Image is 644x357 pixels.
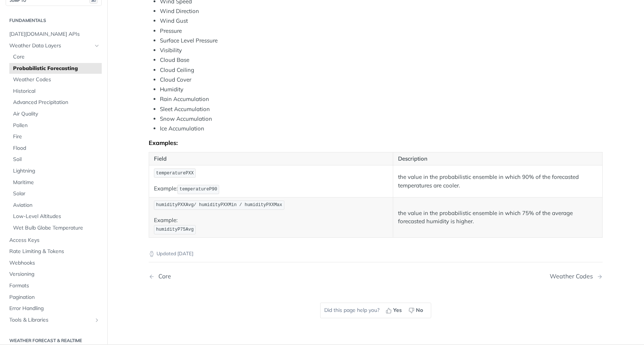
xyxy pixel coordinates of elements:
[398,155,597,163] p: Description
[13,156,100,163] span: Soil
[13,213,100,220] span: Low-Level Altitudes
[9,177,102,188] a: Maritime
[180,187,217,192] span: temperatureP90
[13,167,100,175] span: Lightning
[9,51,102,63] a: Core
[9,42,92,49] span: Weather Data Layers
[398,173,597,190] p: the value in the probabilistic ensemble in which 90% of the forecasted temperatures are cooler.
[320,303,431,318] div: Did this page help you?
[9,248,100,255] span: Rate Limiting & Tokens
[160,37,603,45] li: Surface Level Pressure
[13,178,100,186] span: Maritime
[9,259,100,266] span: Webhooks
[406,305,427,316] button: No
[156,202,282,208] span: humidityPXXAvg/ humidityPXXMin / humidityPXXMax
[9,30,100,38] span: [DATE][DOMAIN_NAME] APIs
[160,46,603,55] li: Visibility
[9,211,102,222] a: Low-Level Altitudes
[9,199,102,211] a: Aviation
[156,227,194,232] span: humidityP75Avg
[6,269,102,280] a: Versioning
[6,337,102,344] h2: Weather Forecast & realtime
[9,131,102,142] a: Fire
[6,303,102,314] a: Error Handling
[416,306,423,314] span: No
[160,27,603,35] li: Pressure
[13,224,100,232] span: Wet Bulb Globe Temperature
[550,273,603,280] a: Next Page: Weather Codes
[154,216,388,235] p: Example:
[13,133,100,140] span: Fire
[160,7,603,16] li: Wind Direction
[6,257,102,268] a: Webhooks
[13,99,100,106] span: Advanced Precipitation
[9,236,100,244] span: Access Keys
[9,282,100,290] span: Formats
[6,17,102,24] h2: Fundamentals
[154,184,388,195] p: Example:
[9,271,100,278] span: Versioning
[160,95,603,104] li: Rain Accumulation
[9,316,92,323] span: Tools & Libraries
[6,246,102,257] a: Rate Limiting & Tokens
[94,317,100,323] button: Show subpages for Tools & Libraries
[13,144,100,152] span: Flood
[160,105,603,114] li: Sleet Accumulation
[13,87,100,95] span: Historical
[160,56,603,64] li: Cloud Base
[6,314,102,325] a: Tools & LibrariesShow subpages for Tools & Libraries
[13,121,100,129] span: Pollen
[154,155,388,163] p: Field
[160,66,603,75] li: Cloud Ceiling
[13,201,100,209] span: Aviation
[149,273,343,280] a: Previous Page: Core
[9,85,102,97] a: Historical
[9,120,102,131] a: Pollen
[6,280,102,291] a: Formats
[9,108,102,120] a: Air Quality
[9,154,102,165] a: Soil
[149,139,603,146] div: Examples:
[94,42,100,48] button: Hide subpages for Weather Data Layers
[155,273,171,280] div: Core
[160,76,603,84] li: Cloud Cover
[393,306,402,314] span: Yes
[398,209,597,226] p: the value in the probabilistic ensemble in which 75% of the average forecasted humidity is higher.
[9,142,102,154] a: Flood
[160,124,603,133] li: Ice Accumulation
[9,305,100,312] span: Error Handling
[13,110,100,118] span: Air Quality
[550,273,597,280] div: Weather Codes
[160,115,603,123] li: Snow Accumulation
[9,74,102,85] a: Weather Codes
[6,40,102,51] a: Weather Data LayersHide subpages for Weather Data Layers
[13,190,100,198] span: Solar
[9,63,102,74] a: Probabilistic Forecasting
[160,17,603,25] li: Wind Gust
[149,250,603,258] p: Updated [DATE]
[6,291,102,303] a: Pagination
[9,293,100,301] span: Pagination
[9,97,102,108] a: Advanced Precipitation
[383,305,406,316] button: Yes
[9,222,102,234] a: Wet Bulb Globe Temperature
[160,85,603,94] li: Humidity
[9,165,102,177] a: Lightning
[13,64,100,72] span: Probabilistic Forecasting
[149,265,603,287] nav: Pagination Controls
[13,76,100,83] span: Weather Codes
[9,188,102,199] a: Solar
[6,234,102,246] a: Access Keys
[6,28,102,40] a: [DATE][DOMAIN_NAME] APIs
[156,171,194,176] span: temperaturePXX
[13,53,100,61] span: Core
